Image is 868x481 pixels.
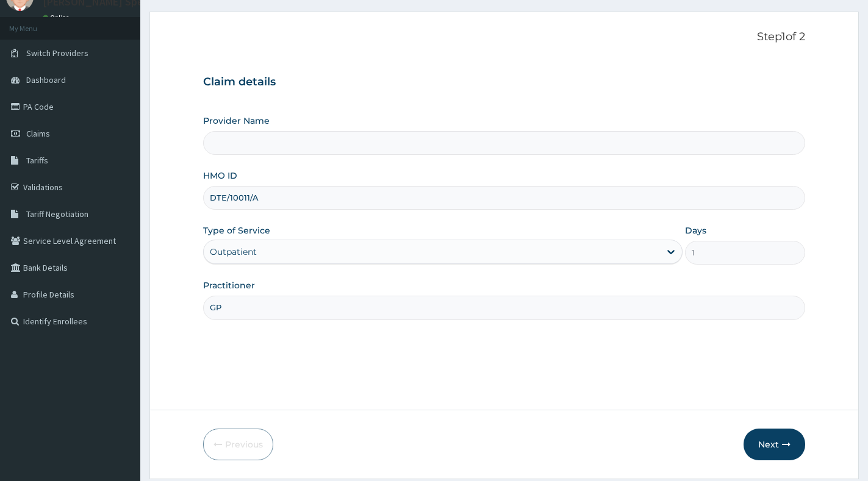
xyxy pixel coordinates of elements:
label: Days [685,224,706,237]
button: Next [744,429,805,460]
input: Enter Name [203,296,805,319]
p: Step 1 of 2 [203,30,805,44]
span: Dashboard [26,74,66,85]
span: Tariff Negotiation [26,208,88,219]
span: Claims [26,128,50,139]
span: Switch Providers [26,48,88,59]
label: Provider Name [203,115,270,127]
label: HMO ID [203,169,237,182]
div: Outpatient [210,246,257,258]
input: Enter HMO ID [203,186,805,210]
h3: Claim details [203,76,805,89]
span: Tariffs [26,155,48,166]
a: Online [43,13,72,22]
label: Type of Service [203,224,270,237]
button: Previous [203,429,273,460]
label: Practitioner [203,279,255,291]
